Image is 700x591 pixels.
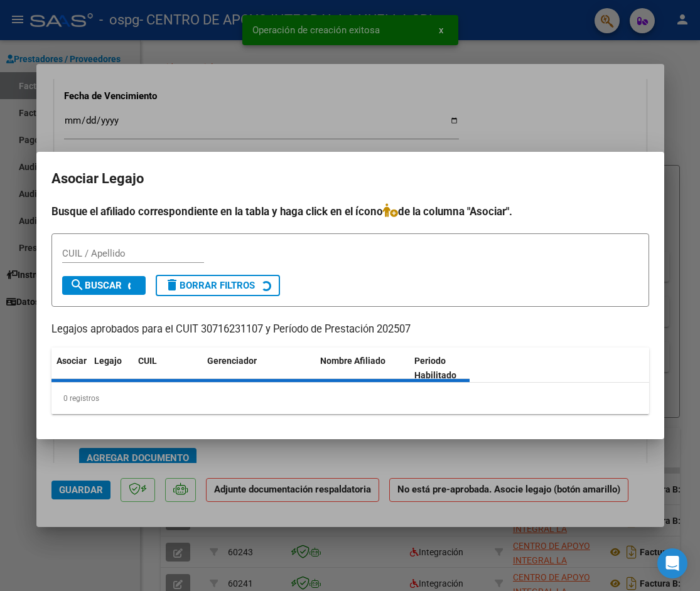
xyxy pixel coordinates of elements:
datatable-header-cell: Asociar [51,348,89,389]
datatable-header-cell: CUIL [133,348,202,389]
datatable-header-cell: Legajo [89,348,133,389]
button: Buscar [62,276,146,295]
p: Legajos aprobados para el CUIT 30716231107 y Período de Prestación 202507 [51,322,649,338]
mat-icon: delete [164,277,180,292]
span: Legajo [94,356,122,366]
h4: Busque el afiliado correspondiente en la tabla y haga click en el ícono de la columna "Asociar". [51,203,649,220]
span: Gerenciador [207,356,257,366]
datatable-header-cell: Periodo Habilitado [409,348,494,389]
span: Borrar Filtros [164,280,255,291]
h2: Asociar Legajo [51,167,649,191]
span: Nombre Afiliado [320,356,385,366]
span: Periodo Habilitado [414,356,456,380]
datatable-header-cell: Gerenciador [202,348,315,389]
div: Open Intercom Messenger [657,548,687,578]
button: Borrar Filtros [156,275,280,296]
span: Asociar [57,356,87,366]
span: CUIL [138,356,157,366]
datatable-header-cell: Nombre Afiliado [315,348,409,389]
div: 0 registros [51,383,649,414]
mat-icon: search [70,277,85,292]
span: Buscar [70,280,122,291]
